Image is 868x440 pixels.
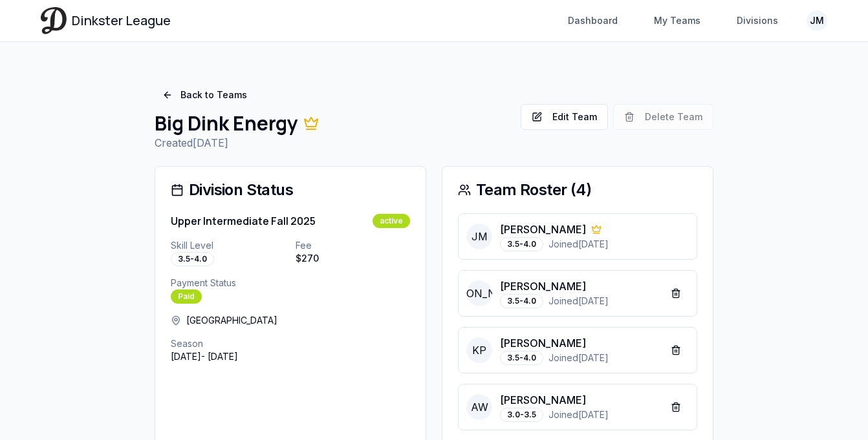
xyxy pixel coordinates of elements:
[548,238,609,251] span: Joined [DATE]
[171,239,285,252] p: Skill Level
[155,135,510,151] p: Created [DATE]
[729,9,786,32] a: Divisions
[500,237,543,251] div: 3.5-4.0
[155,83,255,107] a: Back to Teams
[72,12,171,30] span: Dinkster League
[807,382,849,421] iframe: chat widget
[548,295,609,308] span: Joined [DATE]
[807,10,827,31] button: JM
[500,335,586,351] p: [PERSON_NAME]
[41,7,171,34] a: Dinkster League
[500,408,543,422] div: 3.0-3.5
[171,337,410,350] p: Season
[466,280,492,306] span: [PERSON_NAME]
[296,239,410,252] p: Fee
[466,224,492,249] span: JM
[41,7,67,34] img: Dinkster
[500,278,586,294] p: [PERSON_NAME]
[155,112,510,135] h1: Big Dink Energy
[186,314,277,327] span: [GEOGRAPHIC_DATA]
[171,350,410,363] p: [DATE] - [DATE]
[646,9,708,32] a: My Teams
[466,394,492,420] span: AW
[548,408,609,421] span: Joined [DATE]
[171,289,202,304] div: Paid
[548,351,609,364] span: Joined [DATE]
[500,222,586,237] p: [PERSON_NAME]
[500,392,586,408] p: [PERSON_NAME]
[171,277,410,289] p: Payment Status
[500,294,543,308] div: 3.5-4.0
[171,182,410,198] div: Division Status
[458,182,697,198] div: Team Roster ( 4 )
[373,214,410,228] div: active
[466,337,492,363] span: KP
[500,351,543,365] div: 3.5-4.0
[296,252,410,265] p: $ 270
[521,104,608,130] button: Edit Team
[560,9,625,32] a: Dashboard
[171,213,316,229] h3: Upper Intermediate Fall 2025
[171,252,214,266] div: 3.5-4.0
